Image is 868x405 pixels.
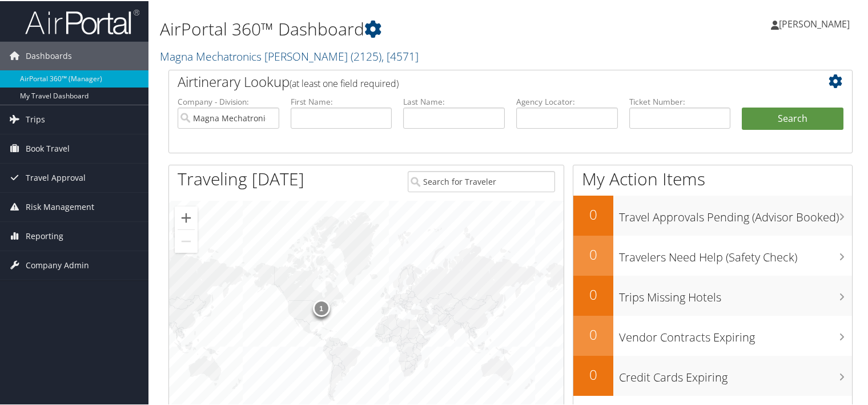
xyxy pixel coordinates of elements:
[573,355,852,395] a: 0Credit Cards Expiring
[779,17,850,29] span: [PERSON_NAME]
[573,364,613,383] h2: 0
[573,284,613,303] h2: 0
[619,283,852,304] h3: Trips Missing Hotels
[619,323,852,344] h3: Vendor Contracts Expiring
[26,104,45,133] span: Trips
[26,221,63,249] span: Reporting
[160,16,628,40] h1: AirPortal 360™ Dashboard
[26,192,94,220] span: Risk Management
[516,95,618,106] label: Agency Locator:
[25,7,139,34] img: airportal-logo.png
[313,299,330,316] div: 1
[573,324,613,343] h2: 0
[178,95,279,106] label: Company - Division:
[26,41,72,69] span: Dashboards
[573,244,613,263] h2: 0
[175,205,198,228] button: Zoom in
[381,47,419,63] span: , [ 4571 ]
[26,133,70,162] span: Book Travel
[742,106,843,129] button: Search
[619,363,852,384] h3: Credit Cards Expiring
[573,204,613,223] h2: 0
[26,162,86,191] span: Travel Approval
[573,315,852,355] a: 0Vendor Contracts Expiring
[573,166,852,190] h1: My Action Items
[351,47,381,63] span: ( 2125 )
[403,95,505,106] label: Last Name:
[619,243,852,264] h3: Travelers Need Help (Safety Check)
[573,235,852,275] a: 0Travelers Need Help (Safety Check)
[408,170,555,191] input: Search for Traveler
[290,76,399,89] span: (at least one field required)
[26,250,89,279] span: Company Admin
[629,95,731,106] label: Ticket Number:
[178,166,304,190] h1: Traveling [DATE]
[771,6,861,40] a: [PERSON_NAME]
[573,194,852,235] a: 0Travel Approvals Pending (Advisor Booked)
[619,202,852,224] h3: Travel Approvals Pending (Advisor Booked)
[291,95,392,106] label: First Name:
[178,71,786,90] h2: Airtinerary Lookup
[160,47,419,63] a: Magna Mechatronics [PERSON_NAME]
[175,229,198,252] button: Zoom out
[573,275,852,315] a: 0Trips Missing Hotels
